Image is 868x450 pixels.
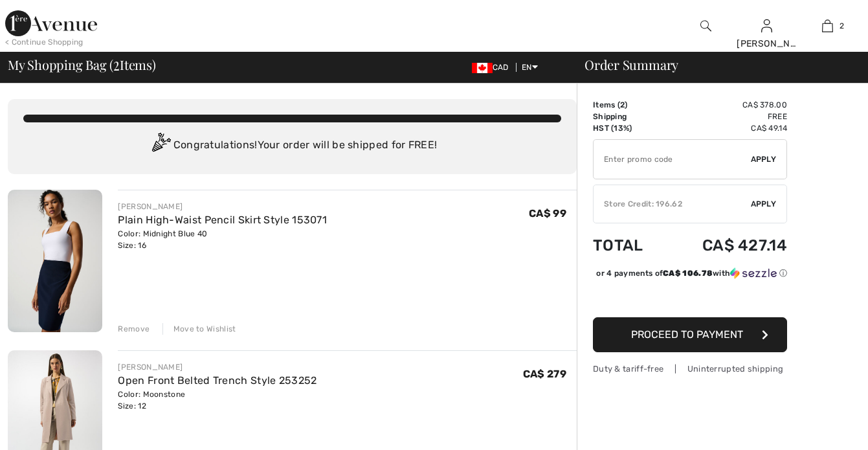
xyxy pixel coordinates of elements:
input: Promo code [594,140,751,179]
img: search the website [700,18,711,34]
img: Congratulation2.svg [148,133,173,159]
img: Plain High-Waist Pencil Skirt Style 153071 [8,190,102,332]
div: Color: Moonstone Size: 12 [118,388,317,412]
a: Plain High-Waist Pencil Skirt Style 153071 [118,214,327,226]
div: [PERSON_NAME] [737,37,796,51]
img: My Bag [822,18,833,34]
div: Duty & tariff-free | Uninterrupted shipping [593,363,787,375]
span: 2 [840,20,844,32]
span: CA$ 279 [523,368,566,380]
img: Canadian Dollar [472,63,493,73]
div: [PERSON_NAME] [118,201,327,212]
div: [PERSON_NAME] [118,361,317,373]
div: or 4 payments ofCA$ 106.78withSezzle Click to learn more about Sezzle [593,267,787,284]
img: 1ère Avenue [5,10,97,36]
span: 2 [620,100,625,109]
a: Open Front Belted Trench Style 253252 [118,374,317,387]
div: Order Summary [569,58,860,71]
span: CA$ 99 [529,207,566,219]
img: My Info [761,18,772,34]
td: Items ( ) [593,99,665,111]
td: Total [593,223,665,267]
div: Remove [118,323,150,335]
iframe: Find more information here [626,80,868,450]
span: 2 [113,55,120,72]
div: Congratulations! Your order will be shipped for FREE! [23,133,561,159]
span: EN [522,63,538,72]
td: HST (13%) [593,122,665,134]
a: 2 [797,18,857,34]
iframe: PayPal-paypal [593,284,787,313]
div: Store Credit: 196.62 [594,198,751,210]
div: or 4 payments of with [596,267,787,279]
span: CAD [472,63,514,72]
span: My Shopping Bag ( Items) [8,58,156,71]
button: Proceed to Payment [593,317,787,352]
div: Move to Wishlist [162,323,236,335]
a: Sign In [761,19,772,32]
div: Color: Midnight Blue 40 Size: 16 [118,228,327,251]
td: Shipping [593,111,665,122]
div: < Continue Shopping [5,36,83,48]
